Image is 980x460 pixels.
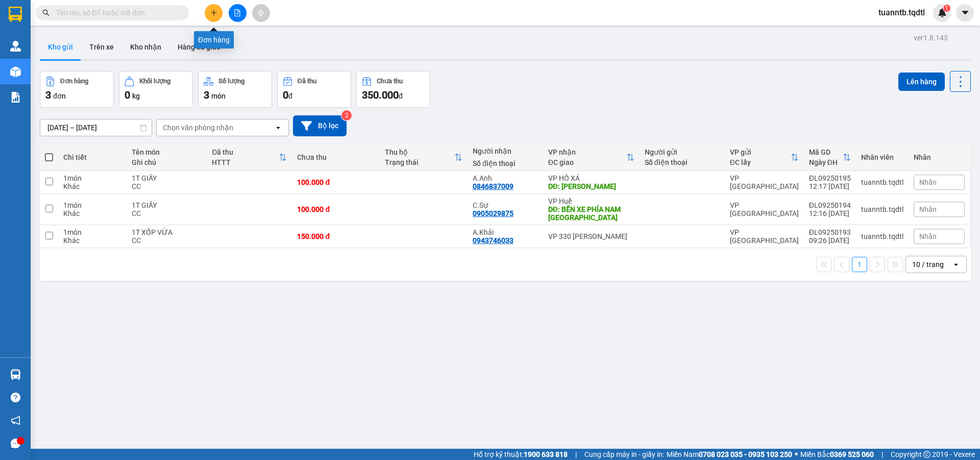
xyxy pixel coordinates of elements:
[169,35,229,59] button: Hàng đã giao
[543,144,640,171] th: Toggle SortBy
[809,182,851,190] div: 12:17 [DATE]
[9,7,22,22] img: logo-vxr
[377,78,403,85] div: Chưa thu
[730,158,791,166] div: ĐC lấy
[548,182,634,190] div: DĐ: HỒ XÁ
[11,439,20,448] span: message
[473,182,513,190] div: 0846837009
[473,159,538,167] div: Số điện thoại
[297,178,375,186] div: 100.000 đ
[809,148,843,156] div: Mã GD
[298,78,316,85] div: Đã thu
[207,144,292,171] th: Toggle SortBy
[473,228,538,236] div: A.Khải
[809,158,843,166] div: Ngày ĐH
[40,119,152,136] input: Select a date range.
[63,236,121,245] div: Khác
[132,158,202,166] div: Ghi chú
[923,451,930,458] span: copyright
[881,449,883,460] span: |
[956,4,974,22] button: caret-down
[252,4,270,22] button: aim
[584,449,664,460] span: Cung cấp máy in - giấy in:
[804,144,856,171] th: Toggle SortBy
[952,260,960,269] svg: open
[938,8,947,17] img: icon-new-feature
[60,78,88,85] div: Đơn hàng
[63,228,121,236] div: 1 món
[362,89,399,101] span: 350.000
[122,35,169,59] button: Kho nhận
[919,205,937,213] span: Nhãn
[204,89,209,101] span: 3
[211,92,226,100] span: món
[205,4,223,22] button: plus
[63,153,121,161] div: Chi tiết
[11,393,20,402] span: question-circle
[861,153,903,161] div: Nhân viên
[795,452,798,456] span: ⚪️
[42,9,50,16] span: search
[125,89,130,101] span: 0
[809,236,851,245] div: 09:26 [DATE]
[645,158,720,166] div: Số điện thoại
[63,209,121,217] div: Khác
[399,92,403,100] span: đ
[645,148,720,156] div: Người gửi
[861,205,903,213] div: tuanntb.tqdtl
[830,450,874,458] strong: 0369 525 060
[356,71,430,108] button: Chưa thu350.000đ
[912,259,944,270] div: 10 / trang
[63,182,121,190] div: Khác
[257,9,264,16] span: aim
[474,449,568,460] span: Hỗ trợ kỹ thuật:
[380,144,468,171] th: Toggle SortBy
[132,182,202,190] div: CC
[10,66,21,77] img: warehouse-icon
[473,236,513,245] div: 0943746033
[667,449,792,460] span: Miền Nam
[10,41,21,52] img: warehouse-icon
[297,153,375,161] div: Chưa thu
[63,174,121,182] div: 1 món
[40,35,81,59] button: Kho gửi
[288,92,292,100] span: đ
[293,115,347,136] button: Bộ lọc
[473,174,538,182] div: A.Anh
[11,416,20,425] span: notification
[297,232,375,240] div: 150.000 đ
[10,369,21,380] img: warehouse-icon
[548,174,634,182] div: VP HỒ XÁ
[725,144,804,171] th: Toggle SortBy
[40,71,114,108] button: Đơn hàng3đơn
[473,201,538,209] div: C.Sự
[385,148,454,156] div: Thu hộ
[283,89,288,101] span: 0
[898,72,945,91] button: Lên hàng
[730,201,799,217] div: VP [GEOGRAPHIC_DATA]
[730,174,799,190] div: VP [GEOGRAPHIC_DATA]
[524,450,568,458] strong: 1900 633 818
[132,148,202,156] div: Tên món
[274,124,282,132] svg: open
[132,209,202,217] div: CC
[212,148,279,156] div: Đã thu
[163,123,233,133] div: Chọn văn phòng nhận
[132,201,202,209] div: 1T GIẤY
[132,174,202,182] div: 1T GIẤY
[548,205,634,222] div: DĐ: BẾN XE PHÍA NAM HUẾ
[45,89,51,101] span: 3
[809,209,851,217] div: 12:16 [DATE]
[63,201,121,209] div: 1 món
[548,232,634,240] div: VP 330 [PERSON_NAME]
[218,78,244,85] div: Số lượng
[914,32,948,43] div: ver 1.8.143
[132,92,140,100] span: kg
[943,5,950,12] sup: 1
[212,158,279,166] div: HTTT
[809,201,851,209] div: ĐL09250194
[870,6,933,19] span: tuanntb.tqdtl
[198,71,272,108] button: Số lượng3món
[800,449,874,460] span: Miền Bắc
[961,8,970,17] span: caret-down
